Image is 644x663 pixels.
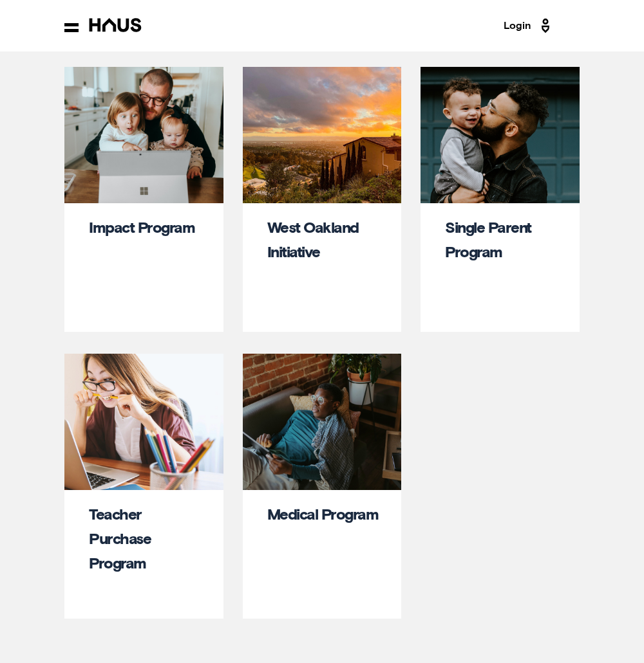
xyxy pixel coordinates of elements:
[89,221,194,236] a: Impact Program
[445,221,531,260] a: Single Parent Program
[267,507,379,523] a: Medical Program
[504,15,554,36] a: Login
[267,221,359,260] a: West Oakland Initiative
[89,507,151,572] a: Teacher Purchase Program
